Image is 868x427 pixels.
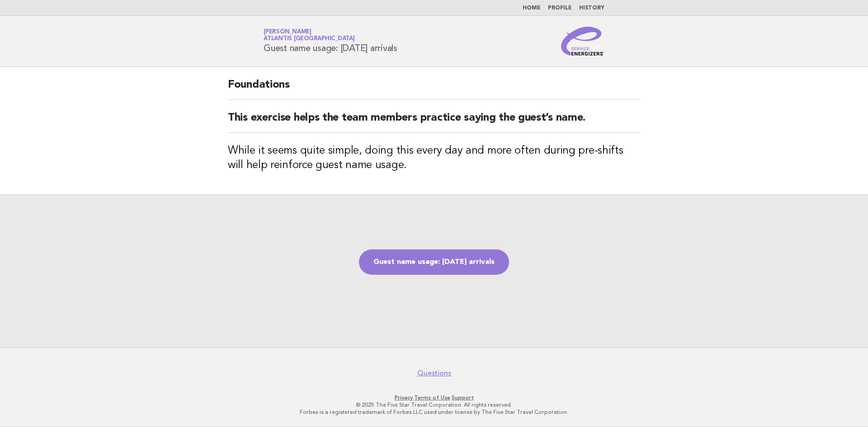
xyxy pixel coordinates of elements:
span: Atlantis [GEOGRAPHIC_DATA] [264,36,355,42]
a: Support [452,394,474,401]
a: Terms of Use [414,394,450,401]
p: · · [157,394,711,401]
h2: Foundations [228,78,640,100]
h1: Guest name usage: [DATE] arrivals [264,29,397,53]
a: Home [523,5,541,11]
a: Guest name usage: [DATE] arrivals [359,249,509,275]
p: Forbes is a registered trademark of Forbes LLC used under license by The Five Star Travel Corpora... [157,408,711,416]
a: Questions [417,369,451,378]
p: © 2025 The Five Star Travel Corporation. All rights reserved. [157,401,711,408]
a: History [579,5,604,11]
h2: This exercise helps the team members practice saying the guest’s name. [228,111,640,133]
a: [PERSON_NAME]Atlantis [GEOGRAPHIC_DATA] [264,29,355,42]
a: Privacy [395,394,413,401]
a: Profile [548,5,572,11]
h3: While it seems quite simple, doing this every day and more often during pre-shifts will help rein... [228,144,640,173]
img: Service Energizers [561,27,604,56]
